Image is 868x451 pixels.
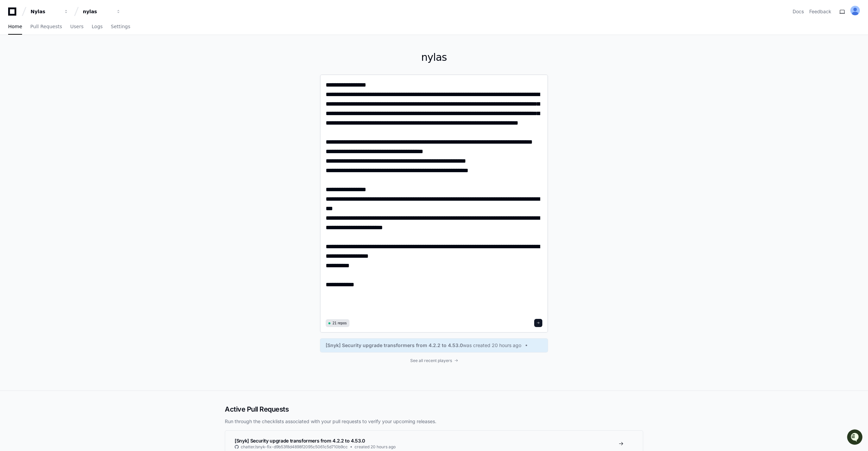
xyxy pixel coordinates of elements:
[23,57,86,63] div: We're available if you need us!
[7,27,124,38] div: Welcome
[809,8,831,15] button: Feedback
[7,51,19,63] img: 1756235613930-3d25f9e4-fa56-45dd-b3ad-e072dfbd1548
[23,51,111,57] div: Start new chat
[8,24,22,29] span: Home
[326,342,463,349] span: [Snyk] Security upgrade transformers from 4.2.2 to 4.53.0
[92,19,103,35] a: Logs
[30,19,62,35] a: Pull Requests
[846,429,865,447] iframe: Open customer support
[48,71,82,76] a: Powered byPylon
[463,342,521,349] span: was created 20 hours ago
[70,19,84,35] a: Users
[410,358,452,363] span: See all recent players
[111,19,130,35] a: Settings
[30,24,62,29] span: Pull Requests
[68,71,82,76] span: Pylon
[320,358,548,363] a: See all recent players
[115,53,124,61] button: Start new chat
[92,24,103,29] span: Logs
[7,7,20,20] img: PlayerZero
[28,5,71,18] button: Nylas
[332,321,347,326] span: 21 repos
[320,51,548,64] h1: nylas
[850,6,860,15] img: ALV-UjU-Uivu_cc8zlDcn2c9MNEgVYayUocKx0gHV_Yy_SMunaAAd7JZxK5fgww1Mi-cdUJK5q-hvUHnPErhbMG5W0ta4bF9-...
[70,24,84,29] span: Users
[326,342,542,349] a: [Snyk] Security upgrade transformers from 4.2.2 to 4.53.0was created 20 hours ago
[225,404,643,414] h2: Active Pull Requests
[80,5,124,18] button: nylas
[8,19,22,35] a: Home
[31,8,60,15] div: Nylas
[793,8,804,15] a: Docs
[111,24,130,29] span: Settings
[355,444,396,450] span: created 20 hours ago
[225,418,643,425] p: Run through the checklists associated with your pull requests to verify your upcoming releases.
[235,438,365,444] span: [Snyk] Security upgrade transformers from 4.2.2 to 4.53.0
[83,8,112,15] div: nylas
[241,444,348,450] span: chatter/snyk-fix-d9b53f8d4898f2095c5061c5d710b9cc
